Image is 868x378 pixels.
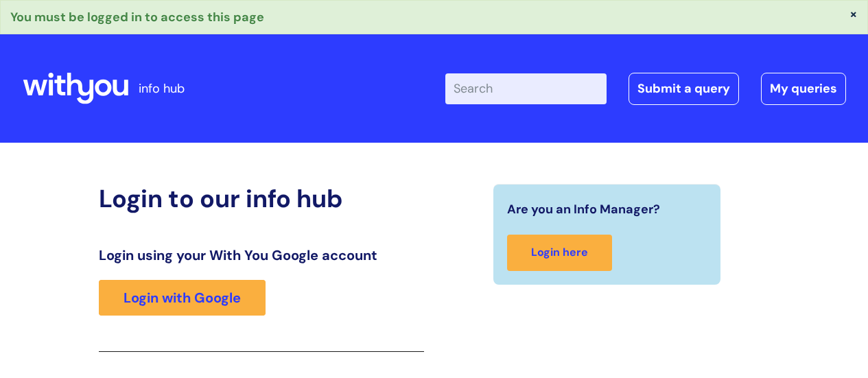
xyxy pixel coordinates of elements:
[849,8,858,20] button: ×
[629,73,739,104] a: Submit a query
[445,73,607,104] input: Search
[99,184,424,213] h2: Login to our info hub
[139,78,185,99] p: info hub
[761,73,846,104] a: My queries
[99,280,266,316] a: Login with Google
[507,198,660,220] span: Are you an Info Manager?
[507,235,612,271] a: Login here
[99,247,424,263] h3: Login using your With You Google account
